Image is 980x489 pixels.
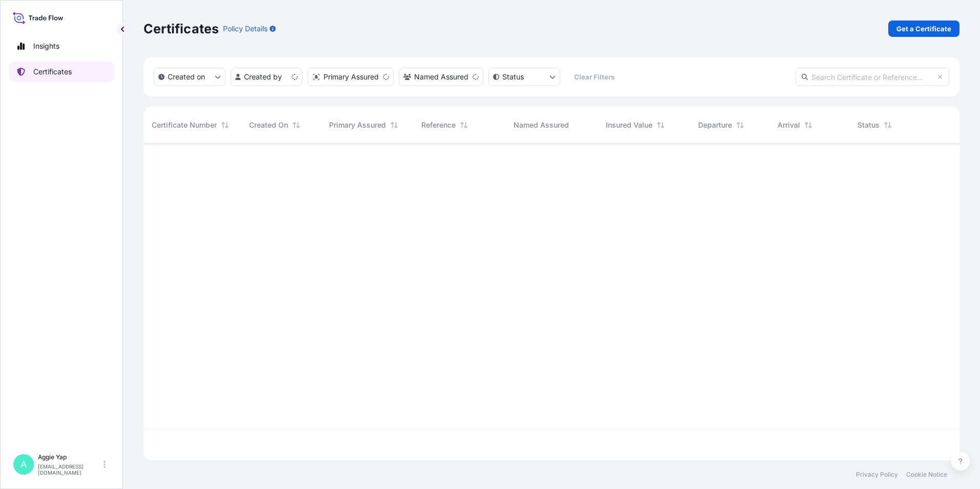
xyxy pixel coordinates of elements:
p: Clear Filters [574,72,615,82]
a: Cookie Notice [906,471,947,479]
button: cargoOwner Filter options [399,68,483,86]
button: createdBy Filter options [231,68,302,86]
button: Sort [734,119,746,131]
p: Status [502,72,524,82]
span: Departure [698,120,732,130]
button: distributor Filter options [308,68,394,86]
p: Policy Details [223,24,268,34]
button: Sort [290,119,302,131]
span: Status [857,120,880,130]
p: Certificates [144,21,219,37]
span: Reference [421,120,456,130]
span: Named Assured [514,120,569,130]
button: Sort [655,119,667,131]
a: Certificates [9,62,114,82]
span: Certificate Number [152,120,217,130]
span: Arrival [778,120,800,130]
p: Created on [168,72,205,82]
a: Get a Certificate [888,21,959,37]
p: Named Assured [414,72,468,82]
span: Insured Value [606,120,652,130]
button: Sort [458,119,470,131]
button: Sort [802,119,814,131]
input: Search Certificate or Reference... [795,68,949,86]
span: Primary Assured [329,120,386,130]
button: Sort [882,119,894,131]
p: [EMAIL_ADDRESS][DOMAIN_NAME] [38,463,101,476]
p: Get a Certificate [896,24,951,34]
p: Aggie Yap [38,453,101,461]
button: Clear Filters [565,69,623,85]
button: createdOn Filter options [154,68,226,86]
a: Privacy Policy [856,471,898,479]
button: certificateStatus Filter options [488,68,560,86]
p: Insights [33,41,59,51]
p: Created by [244,72,282,82]
button: Sort [388,119,400,131]
span: Created On [249,120,288,130]
button: Sort [219,119,231,131]
p: Certificates [33,67,72,77]
p: Primary Assured [323,72,379,82]
a: Insights [9,36,114,56]
span: A [21,459,27,470]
